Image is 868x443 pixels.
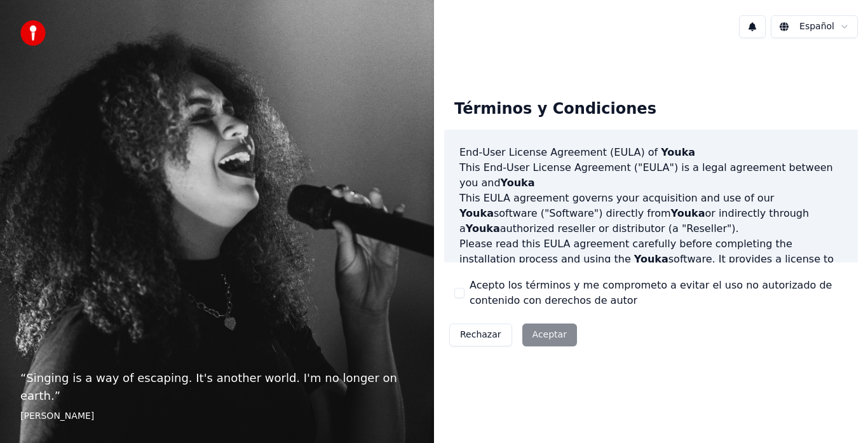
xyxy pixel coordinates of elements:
[671,207,705,219] span: Youka
[449,324,512,346] button: Rechazar
[459,145,843,160] h3: End-User License Agreement (EULA) of
[661,146,695,158] span: Youka
[20,410,414,423] footer: [PERSON_NAME]
[459,207,494,219] span: Youka
[634,253,668,265] span: Youka
[459,236,843,297] p: Please read this EULA agreement carefully before completing the installation process and using th...
[444,89,667,130] div: Términos y Condiciones
[470,278,848,308] label: Acepto los términos y me comprometo a evitar el uso no autorizado de contenido con derechos de autor
[459,160,843,191] p: This End-User License Agreement ("EULA") is a legal agreement between you and
[20,369,414,405] p: “ Singing is a way of escaping. It's another world. I'm no longer on earth. ”
[459,191,843,236] p: This EULA agreement governs your acquisition and use of our software ("Software") directly from o...
[501,177,535,189] span: Youka
[466,222,500,235] span: Youka
[20,20,46,46] img: youka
